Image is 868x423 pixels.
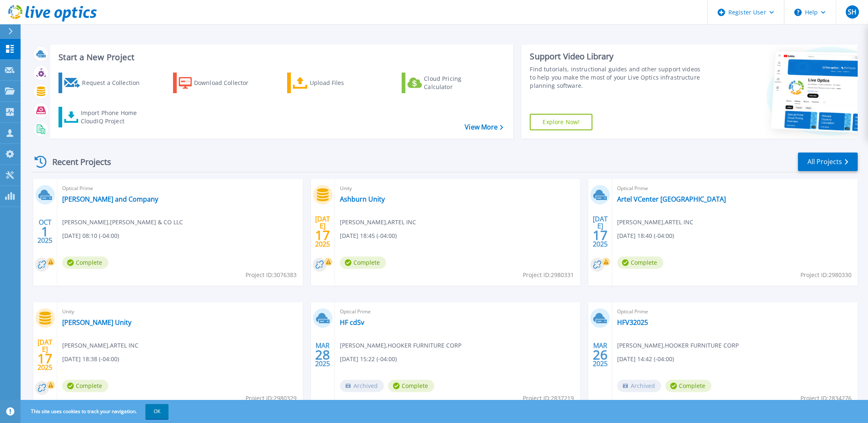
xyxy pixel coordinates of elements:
a: Upload Files [287,73,379,93]
span: [PERSON_NAME] , ARTEL INC [617,218,693,227]
span: Complete [388,380,434,392]
span: Complete [617,256,663,269]
div: Recent Projects [32,152,122,172]
span: Optical Prime [340,307,576,316]
span: [PERSON_NAME] , ARTEL INC [340,218,416,227]
div: Download Collector [194,75,260,91]
span: Complete [340,256,386,269]
div: [DATE] 2025 [315,216,330,247]
span: Project ID: 2980330 [800,270,852,280]
span: [DATE] 15:22 (-04:00) [340,355,397,364]
div: [DATE] 2025 [592,216,608,247]
span: Unity [340,184,576,193]
div: Upload Files [310,75,376,91]
a: Artel VCenter [GEOGRAPHIC_DATA] [617,195,726,203]
span: Project ID: 2980331 [523,270,574,280]
span: [DATE] 14:42 (-04:00) [617,355,674,364]
div: MAR 2025 [592,340,608,370]
span: [PERSON_NAME] , [PERSON_NAME] & CO LLC [62,218,183,227]
span: [DATE] 18:40 (-04:00) [617,231,674,240]
span: Complete [62,256,108,269]
span: 17 [37,355,52,362]
a: HF cdSv [340,318,364,327]
span: Optical Prime [617,307,853,316]
h3: Start a New Project [58,53,503,62]
span: SH [848,9,856,15]
button: OK [145,404,168,419]
span: Archived [617,380,661,392]
span: [PERSON_NAME] , ARTEL INC [62,341,138,350]
span: 17 [315,232,330,239]
span: Archived [340,380,384,392]
span: [DATE] 08:10 (-04:00) [62,231,119,240]
span: Optical Prime [617,184,853,193]
span: Complete [62,380,108,392]
span: Project ID: 2834276 [800,394,852,403]
span: 26 [593,351,608,358]
span: [PERSON_NAME] , HOOKER FURNITURE CORP [340,341,461,350]
span: [DATE] 18:38 (-04:00) [62,355,119,364]
a: [PERSON_NAME] and Company [62,195,158,203]
span: [DATE] 18:45 (-04:00) [340,231,397,240]
div: Support Video Library [530,51,702,62]
div: Find tutorials, instructional guides and other support videos to help you make the most of your L... [530,65,702,90]
a: Request a Collection [58,73,150,93]
div: OCT 2025 [37,216,53,247]
span: 1 [41,228,49,235]
div: Request a Collection [82,75,148,91]
span: Project ID: 3076383 [246,270,297,280]
span: Unity [62,307,298,316]
a: [PERSON_NAME] Unity [62,318,131,327]
a: Cloud Pricing Calculator [402,73,494,93]
span: 17 [593,232,608,239]
span: [PERSON_NAME] , HOOKER FURNITURE CORP [617,341,739,350]
div: [DATE] 2025 [37,340,53,370]
div: MAR 2025 [315,340,330,370]
span: Project ID: 2837219 [523,394,574,403]
a: HFV32025 [617,318,648,327]
span: Project ID: 2980329 [246,394,297,403]
a: Download Collector [173,73,265,93]
a: Explore Now! [530,114,592,130]
span: 28 [315,351,330,358]
a: View More [465,123,503,131]
a: Ashburn Unity [340,195,385,203]
span: This site uses cookies to track your navigation. [23,404,168,419]
span: Optical Prime [62,184,298,193]
a: All Projects [798,153,858,171]
div: Import Phone Home CloudIQ Project [81,109,145,125]
div: Cloud Pricing Calculator [424,75,490,91]
span: Complete [665,380,711,392]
